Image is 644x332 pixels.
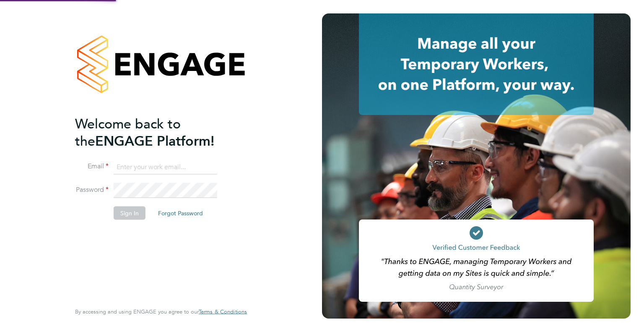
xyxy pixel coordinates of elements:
span: By accessing and using ENGAGE you agree to our [75,308,247,315]
h2: ENGAGE Platform! [75,115,239,149]
input: Enter your work email... [114,159,217,175]
a: Terms & Conditions [199,308,247,315]
label: Password [75,186,109,194]
label: Email [75,162,109,171]
button: Sign In [114,207,145,220]
span: Welcome back to the [75,115,181,149]
button: Forgot Password [151,207,210,220]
